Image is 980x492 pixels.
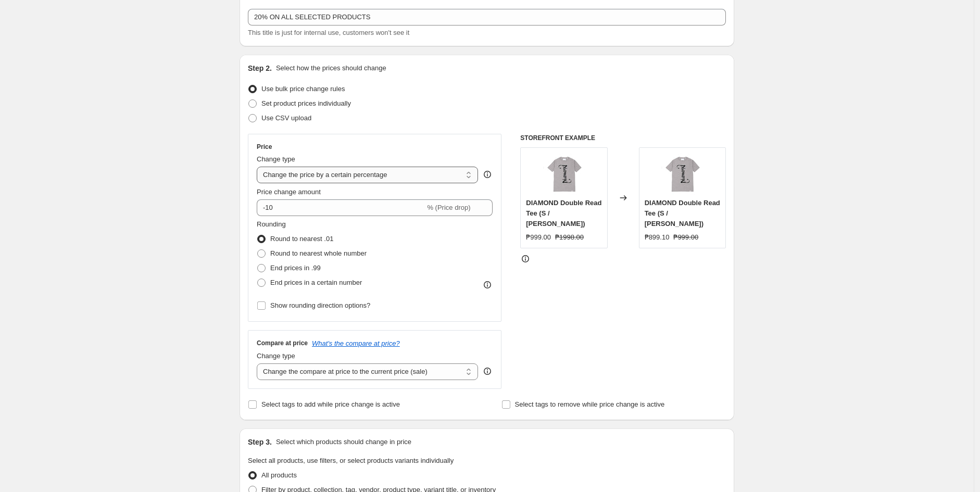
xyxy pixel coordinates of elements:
[261,471,297,479] span: All products
[276,437,411,447] p: Select which products should change in price
[312,339,400,347] button: What's the compare at price?
[270,264,321,272] span: End prices in .99
[270,249,367,257] span: Round to nearest whole number
[276,63,386,73] p: Select how the prices should change
[673,232,698,243] strike: ₱999.00
[645,199,720,228] span: DIAMOND Double Read Tee (S / [PERSON_NAME])
[248,437,272,447] h2: Step 3.
[248,63,272,73] h2: Step 2.
[261,99,351,107] span: Set product prices individually
[248,457,454,464] span: Select all products, use filters, or select products variants individually
[248,29,409,36] span: This title is just for internal use, customers won't see it
[482,169,493,180] div: help
[261,85,345,93] span: Use bulk price change rules
[645,232,670,243] div: ₱899.10
[526,232,551,243] div: ₱999.00
[427,204,470,211] span: % (Price drop)
[248,9,726,26] input: 30% off holiday sale
[526,199,601,228] span: DIAMOND Double Read Tee (S / [PERSON_NAME])
[257,352,295,360] span: Change type
[515,400,665,408] span: Select tags to remove while price change is active
[261,400,400,408] span: Select tags to add while price change is active
[555,232,584,243] strike: ₱1998.00
[482,366,493,376] div: help
[257,339,308,347] h3: Compare at price
[270,301,370,309] span: Show rounding direction options?
[257,188,321,196] span: Price change amount
[520,134,726,142] h6: STOREFRONT EXAMPLE
[270,235,333,243] span: Round to nearest .01
[661,153,703,195] img: d1-195402_80x.jpg
[543,153,585,195] img: d1-195402_80x.jpg
[261,114,311,122] span: Use CSV upload
[257,143,272,151] h3: Price
[257,199,425,216] input: -15
[270,279,362,286] span: End prices in a certain number
[257,155,295,163] span: Change type
[257,220,286,228] span: Rounding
